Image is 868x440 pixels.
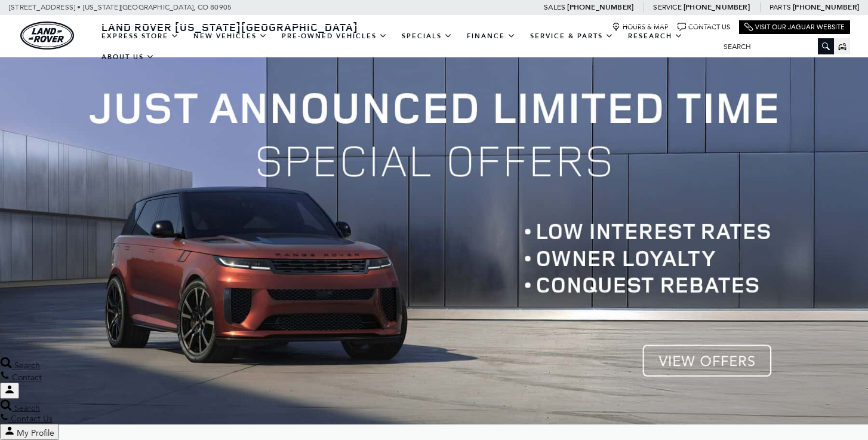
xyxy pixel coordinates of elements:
a: Visit Our Jaguar Website [744,23,845,32]
a: [STREET_ADDRESS] • [US_STATE][GEOGRAPHIC_DATA], CO 80905 [9,3,232,11]
span: Land Rover [US_STATE][GEOGRAPHIC_DATA] [101,20,358,34]
a: Specials [395,26,460,47]
span: Parts [769,3,791,11]
span: Contact Us [11,414,53,424]
img: Land Rover [20,22,74,50]
a: [PHONE_NUMBER] [793,2,859,12]
a: Pre-Owned Vehicles [275,26,395,47]
a: Research [621,26,690,47]
a: [PHONE_NUMBER] [567,2,633,12]
a: Hours & Map [612,23,669,32]
span: Contact [12,372,42,383]
span: My Profile [17,428,54,438]
span: Search [14,403,40,413]
a: Contact Us [678,23,730,32]
a: New Vehicles [186,26,275,47]
span: Sales [544,3,565,11]
nav: Main Navigation [94,26,715,68]
a: Finance [460,26,523,47]
a: About Us [94,47,162,68]
a: Land Rover [US_STATE][GEOGRAPHIC_DATA] [94,20,365,34]
a: EXPRESS STORE [94,26,186,47]
a: Service & Parts [523,26,621,47]
a: [PHONE_NUMBER] [684,2,750,12]
input: Search [715,39,834,54]
a: land-rover [20,22,74,50]
span: Service [653,3,681,11]
span: Search [14,360,40,371]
